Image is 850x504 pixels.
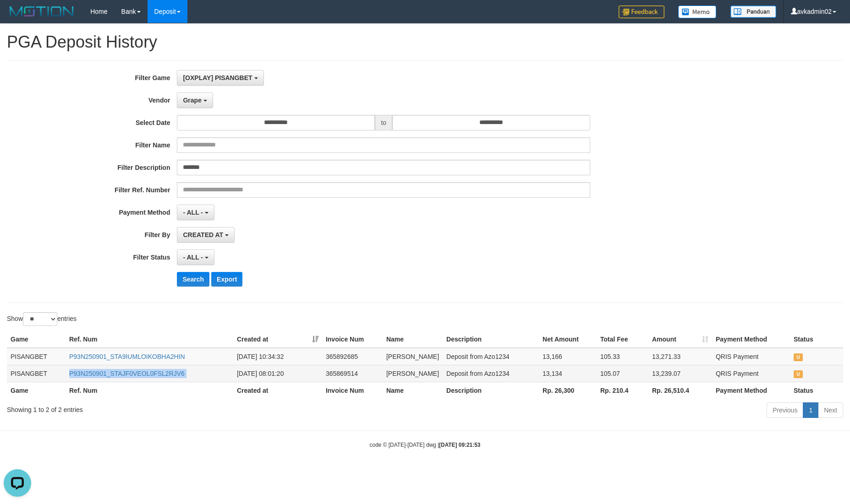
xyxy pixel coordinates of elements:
[69,353,185,360] a: P93N250901_STA9IUMLOIKOBHA2HIN
[539,365,597,382] td: 13,134
[322,382,383,399] th: Invoice Num
[678,5,717,18] img: Button%20Memo.svg
[730,5,776,18] img: panduan.png
[539,382,597,399] th: Rp. 26,300
[790,382,843,399] th: Status
[443,331,539,348] th: Description
[7,5,77,18] img: MOTION_logo.png
[370,442,481,448] small: code © [DATE]-[DATE] dwg |
[648,382,712,399] th: Rp. 26,510.4
[794,353,803,361] span: UNPAID
[322,365,383,382] td: 365869514
[439,442,480,448] strong: [DATE] 09:21:53
[211,272,242,287] button: Export
[7,33,843,51] h1: PGA Deposit History
[790,331,843,348] th: Status
[794,370,803,378] span: UNPAID
[177,227,235,243] button: CREATED AT
[7,312,77,326] label: Show entries
[383,365,443,382] td: [PERSON_NAME]
[322,331,383,348] th: Invoice Num
[233,365,322,382] td: [DATE] 08:01:20
[233,382,322,399] th: Created at
[177,205,214,220] button: - ALL -
[7,401,347,414] div: Showing 1 to 2 of 2 entries
[322,348,383,365] td: 365892685
[597,382,648,399] th: Rp. 210.4
[233,331,322,348] th: Created at: activate to sort column ascending
[803,402,818,418] a: 1
[23,312,57,326] select: Showentries
[539,331,597,348] th: Net Amount
[7,365,66,382] td: PISANGBET
[712,365,790,382] td: QRIS Payment
[383,348,443,365] td: [PERSON_NAME]
[7,331,66,348] th: Game
[712,382,790,399] th: Payment Method
[183,209,203,216] span: - ALL -
[443,382,539,399] th: Description
[383,382,443,399] th: Name
[597,348,648,365] td: 105.33
[183,231,223,238] span: CREATED AT
[177,272,209,287] button: Search
[712,348,790,365] td: QRIS Payment
[183,254,203,261] span: - ALL -
[648,331,712,348] th: Amount: activate to sort column ascending
[177,70,263,86] button: [OXPLAY] PISANGBET
[233,348,322,365] td: [DATE] 10:34:32
[183,97,201,104] span: Grape
[69,370,185,377] a: P93N250901_STAJF0VEOL0FSL2RJV6
[383,331,443,348] th: Name
[7,348,66,365] td: PISANGBET
[597,331,648,348] th: Total Fee
[66,331,233,348] th: Ref. Num
[597,365,648,382] td: 105.07
[619,5,664,18] img: Feedback.jpg
[648,365,712,382] td: 13,239.07
[539,348,597,365] td: 13,166
[375,115,392,130] span: to
[712,331,790,348] th: Payment Method
[443,365,539,382] td: Deposit from Azo1234
[443,348,539,365] td: Deposit from Azo1234
[4,4,31,31] button: Open LiveChat chat widget
[177,249,214,265] button: - ALL -
[767,402,803,418] a: Previous
[177,92,213,108] button: Grape
[818,402,843,418] a: Next
[7,382,66,399] th: Game
[183,74,252,81] span: [OXPLAY] PISANGBET
[648,348,712,365] td: 13,271.33
[66,382,233,399] th: Ref. Num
